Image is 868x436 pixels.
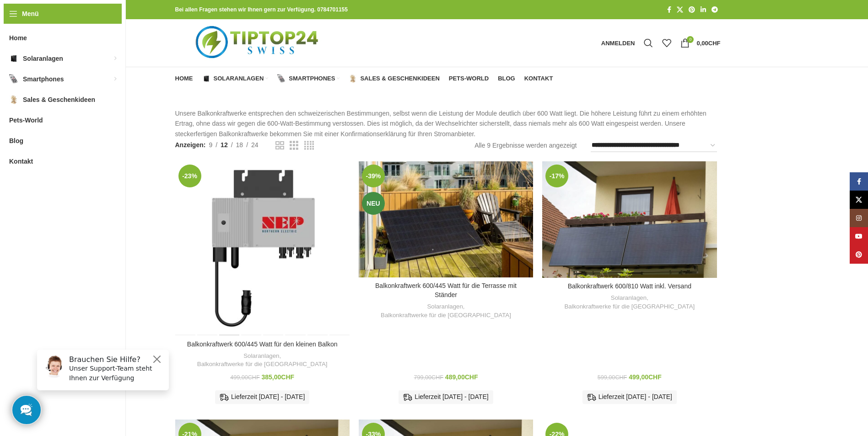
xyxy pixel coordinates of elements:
span: -39% [362,165,385,187]
a: Rasteransicht 2 [275,140,284,151]
a: Solaranlagen [243,352,279,361]
span: CHF [431,374,443,381]
span: Smartphones [23,71,64,87]
div: Hauptnavigation [171,69,558,88]
span: Neu [362,192,385,215]
span: 0 [687,36,694,43]
span: Anmelden [601,40,635,46]
a: Balkonkraftwerk 600/445 Watt für die Terrasse mit Ständer [359,161,533,277]
a: Kontakt [524,69,553,88]
p: Unsere Balkonkraftwerke entsprechen den schweizerischen Bestimmungen, selbst wenn die Leistung de... [175,108,721,139]
a: 9 [205,140,216,150]
bdi: 499,00 [629,373,662,381]
a: Pets-World [449,69,489,88]
a: Suche [639,34,658,52]
a: Solaranlagen [202,69,269,88]
a: Balkonkraftwerk 600/445 Watt für die Terrasse mit Ständer [375,282,517,298]
a: 18 [233,140,247,150]
div: Meine Wunschliste [658,34,676,52]
span: Solaranlagen [214,75,264,82]
select: Shop-Reihenfolge [591,139,717,152]
a: Anmelden [597,34,640,52]
img: Customer service [13,13,36,36]
a: 12 [217,140,231,150]
bdi: 599,00 [598,374,627,381]
div: , [363,303,528,319]
span: 18 [236,141,243,149]
span: Home [9,30,27,46]
div: , [547,294,712,311]
span: Pets-World [449,75,489,82]
button: Close [122,11,133,22]
span: Kontakt [9,153,33,170]
a: Pinterest Social Link [686,4,698,16]
span: Anzeigen [175,140,206,150]
div: , [180,352,345,369]
h6: Brauchen Sie Hilfe? [39,13,134,21]
a: Solaranlagen [427,303,463,311]
a: Balkonkraftwerk 600/810 Watt inkl. Versand [542,161,717,278]
span: Sales & Geschenkideen [23,91,95,108]
img: Solaranlagen [9,54,18,63]
span: 24 [251,141,259,149]
a: Facebook Social Link [850,172,868,191]
a: X Social Link [674,4,686,16]
img: Tiptop24 Nachhaltige & Faire Produkte [175,19,341,67]
span: -17% [545,165,568,187]
p: Alle 9 Ergebnisse werden angezeigt [474,140,577,150]
bdi: 0,00 [696,40,720,47]
a: 24 [248,140,262,150]
a: Logo der Website [175,39,341,46]
a: Balkonkraftwerk 600/810 Watt inkl. Versand [568,282,691,290]
strong: Bei allen Fragen stehen wir Ihnen gern zur Verfügung. 0784701155 [175,6,348,13]
img: Smartphones [9,74,18,84]
a: Instagram Social Link [850,209,868,227]
span: CHF [648,373,662,381]
bdi: 489,00 [445,373,478,381]
a: YouTube Social Link [850,227,868,245]
span: Menü [22,9,39,19]
bdi: 499,00 [230,374,259,381]
div: Lieferzeit [DATE] - [DATE] [582,390,677,404]
span: Home [175,75,193,82]
div: Lieferzeit [DATE] - [DATE] [399,390,493,404]
span: 9 [209,141,212,149]
span: CHF [465,373,478,381]
bdi: 799,00 [414,374,443,381]
span: Smartphones [289,75,335,82]
a: Blog [498,69,515,88]
a: Facebook Social Link [664,4,674,16]
span: CHF [281,373,294,381]
span: Solaranlagen [23,50,63,67]
span: CHF [248,374,260,381]
a: Balkonkraftwerk 600/445 Watt für den kleinen Balkon [175,161,350,335]
img: Solaranlagen [202,74,210,83]
span: CHF [708,40,721,47]
bdi: 385,00 [262,373,295,381]
span: Pets-World [9,112,43,128]
p: Unser Support-Team steht Ihnen zur Verfügung [39,21,134,41]
a: LinkedIn Social Link [698,4,709,16]
a: Balkonkraftwerke für die [GEOGRAPHIC_DATA] [197,360,328,369]
div: Lieferzeit [DATE] - [DATE] [215,390,309,404]
a: Sales & Geschenkideen [349,69,439,88]
a: Home [175,69,193,88]
span: Blog [498,75,515,82]
a: Rasteransicht 3 [290,140,298,151]
img: Sales & Geschenkideen [9,95,18,104]
span: 12 [221,141,228,149]
a: Solaranlagen [611,294,647,303]
img: Smartphones [277,74,286,83]
a: Rasteransicht 4 [304,140,314,151]
a: Balkonkraftwerke für die [GEOGRAPHIC_DATA] [381,311,511,320]
a: 0 0,00CHF [676,34,725,52]
a: Balkonkraftwerk 600/445 Watt für den kleinen Balkon [187,340,338,348]
a: Balkonkraftwerke für die [GEOGRAPHIC_DATA] [564,303,695,311]
a: Telegram Social Link [709,4,721,16]
span: CHF [615,374,627,381]
a: X Social Link [850,191,868,209]
span: -23% [178,165,201,187]
span: Sales & Geschenkideen [360,75,439,82]
img: Sales & Geschenkideen [349,74,357,83]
